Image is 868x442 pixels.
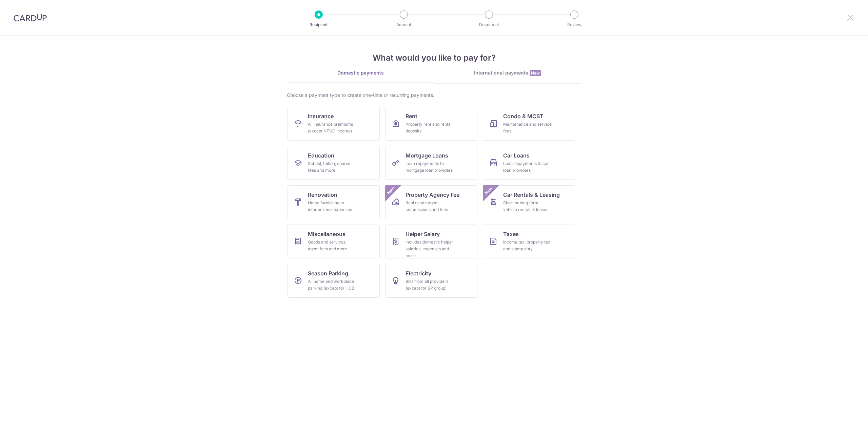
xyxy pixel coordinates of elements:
a: InsuranceAll insurance premiums (except NTUC Income) [288,107,380,141]
a: TaxesIncome tax, property tax and stamp duty [483,225,575,258]
a: Car LoansLoan repayments to car loan providers [483,146,575,180]
div: Short or long‑term vehicle rentals & leases [503,199,552,213]
span: Electricity [406,269,431,277]
div: Income tax, property tax and stamp duty [503,239,552,252]
div: Domestic payments [287,69,434,76]
span: Helper Salary [406,230,440,238]
p: Recipient [294,21,344,28]
span: New [483,185,494,196]
div: International payments [434,69,581,77]
h4: What would you like to pay for? [287,52,581,64]
span: Condo & MCST [503,112,544,120]
div: Loan repayments to car loan providers [503,160,552,174]
div: Home furnishing or interior reno-expenses [308,199,357,213]
a: Car Rentals & LeasingShort or long‑term vehicle rentals & leasesNew [483,185,575,219]
span: Miscellaneous [308,230,346,238]
span: Education [308,151,334,160]
div: Bills from all providers (except for SP group) [406,278,454,292]
div: All home and workplace parking (except for HDB) [308,278,357,292]
a: Condo & MCSTMaintenance and service fees [483,107,575,141]
a: Helper SalaryIncludes domestic helper salaries, expenses and more [385,225,477,258]
img: CardUp [14,14,47,22]
div: All insurance premiums (except NTUC Income) [308,121,357,134]
div: Maintenance and service fees [503,121,552,134]
a: EducationSchool, tuition, course fees and more [288,146,380,180]
p: Document [464,21,514,28]
span: Insurance [308,112,334,120]
span: Mortgage Loans [406,151,448,160]
span: Property Agency Fee [406,191,459,199]
a: MiscellaneousGoods and services, agent fees and more [288,225,380,258]
span: New [386,185,397,196]
span: Rent [406,112,417,120]
a: RentProperty rent and rental deposits [385,107,477,141]
a: Season ParkingAll home and workplace parking (except for HDB) [288,264,380,298]
a: RenovationHome furnishing or interior reno-expenses [288,185,380,219]
a: ElectricityBills from all providers (except for SP group) [385,264,477,298]
span: Season Parking [308,269,348,277]
div: School, tuition, course fees and more [308,160,357,174]
p: Amount [379,21,429,28]
div: Loan repayments to mortgage loan providers [406,160,454,174]
span: Car Loans [503,151,530,160]
span: Taxes [503,230,519,238]
a: Property Agency FeeReal estate agent commissions and feesNew [385,185,477,219]
a: Mortgage LoansLoan repayments to mortgage loan providers [385,146,477,180]
div: Includes domestic helper salaries, expenses and more [406,239,454,259]
div: Goods and services, agent fees and more [308,239,357,252]
p: Review [549,21,599,28]
span: Car Rentals & Leasing [503,191,560,199]
div: Property rent and rental deposits [406,121,454,134]
span: Renovation [308,191,337,199]
div: Real estate agent commissions and fees [406,199,454,213]
div: Choose a payment type to create one-time or recurring payments. [287,92,581,99]
span: New [530,70,541,76]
